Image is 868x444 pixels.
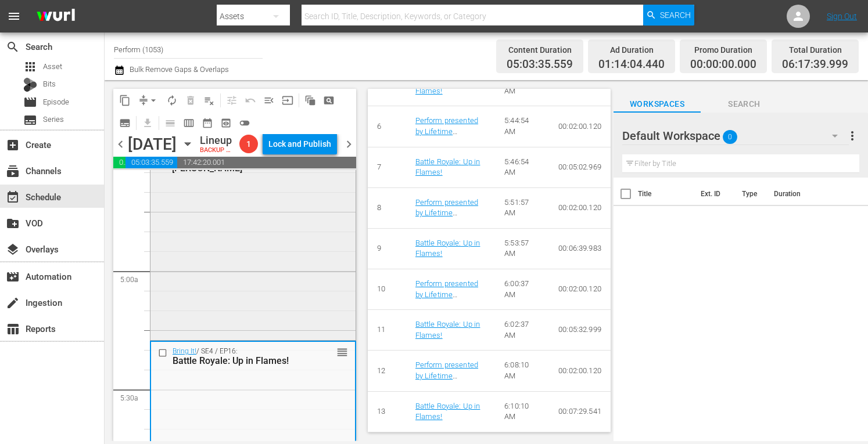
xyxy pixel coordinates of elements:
span: Channels [6,164,20,178]
span: View Backup [217,114,235,132]
span: Bits [43,78,56,90]
span: content_copy [119,95,131,106]
span: 05:03:35.559 [125,157,177,168]
span: Search [701,97,788,111]
td: 9 [368,228,406,269]
span: menu [7,9,21,23]
span: Month Calendar View [198,114,217,132]
span: Create [6,138,20,152]
button: more_vert [845,122,859,150]
span: Schedule [6,190,20,204]
span: pageview_outlined [323,95,335,106]
div: Promo Duration [690,42,756,58]
span: 01:14:04.440 [598,58,665,71]
span: arrow_drop_down [148,95,159,106]
a: Perform presented by Lifetime countdown slate 120 [415,279,486,309]
th: Ext. ID [694,178,735,210]
a: Battle Royale: Up in Flames! [415,157,480,177]
span: Revert to Primary Episode [241,91,260,110]
span: Create Search Block [320,91,338,110]
a: Perform presented by Lifetime countdown slate 120 [415,198,486,228]
div: Lock and Publish [268,133,331,154]
td: 6:10:10 AM [495,391,549,432]
a: Sign Out [827,12,857,21]
span: Search [660,5,691,26]
span: preview_outlined [220,117,232,129]
span: menu_open [263,95,275,106]
span: Ingestion [6,296,20,310]
span: Overlays [6,243,20,257]
div: Lineup [200,134,235,147]
td: 13 [368,391,406,432]
th: Title [638,178,694,210]
td: 6:08:10 AM [495,351,549,391]
span: autorenew_outlined [166,95,178,106]
span: Loop Content [163,91,181,110]
td: 00:05:32.999 [549,310,611,351]
a: Perform presented by Lifetime countdown slate 120 [415,116,486,146]
span: 01:14:04.440 [113,157,125,168]
span: Bulk Remove Gaps & Overlaps [128,65,229,74]
span: calendar_view_week_outlined [183,117,195,129]
td: 6:00:37 AM [495,269,549,310]
img: ans4CAIJ8jUAAAAAAAAAAAAAAAAAAAAAAAAgQb4GAAAAAAAAAAAAAAAAAAAAAAAAJMjXAAAAAAAAAAAAAAAAAAAAAAAAgAT5G... [28,3,84,30]
a: Battle Royale: Up in Flames! [415,75,480,95]
td: 10 [368,269,406,310]
span: playlist_remove_outlined [203,95,215,106]
span: Fill episodes with ad slates [260,91,278,110]
td: 7 [368,147,406,187]
span: 1 [239,139,258,149]
button: Search [643,5,694,26]
span: toggle_off [239,117,250,129]
a: Battle Royale: Up in Flames! [415,402,480,421]
div: Bits [23,78,37,92]
span: Series [43,114,64,125]
span: 17:42:20.001 [177,157,356,168]
div: [DATE] [128,135,177,154]
td: 6 [368,106,406,147]
td: 00:02:00.120 [549,106,611,147]
a: Battle Royale: Up in Flames! [415,239,480,258]
span: Customize Events [218,89,241,111]
div: Content Duration [507,42,573,58]
span: Download as CSV [134,111,157,134]
span: Select an event to delete [181,91,200,110]
div: / SE4 / EP16: [173,347,300,366]
span: Refresh All Search Blocks [297,89,320,111]
th: Duration [767,178,837,210]
span: Automation [6,270,20,284]
span: chevron_right [342,137,356,151]
td: 00:05:02.969 [549,147,611,187]
span: reorder [336,346,348,359]
td: 00:02:00.120 [549,269,611,310]
span: Workspaces [614,97,701,111]
td: 5:53:57 AM [495,228,549,269]
a: Battle Royale: Up in Flames! [415,320,480,340]
div: Total Duration [782,42,848,58]
span: compress [138,95,149,106]
td: 12 [368,351,406,391]
span: Asset [43,61,62,73]
div: Ad Duration [598,42,665,58]
span: 00:00:00.000 [690,58,756,71]
span: date_range_outlined [202,117,213,129]
span: 05:03:35.559 [507,58,573,71]
span: input [282,95,293,106]
span: Day Calendar View [157,111,180,134]
th: Type [735,178,767,210]
span: Copy Lineup [116,91,134,110]
div: Default Workspace [622,120,849,152]
span: Episode [23,95,37,109]
td: 5:46:54 AM [495,147,549,187]
a: Bring It! [173,347,196,355]
span: Update Metadata from Key Asset [278,91,297,110]
span: 0 [723,125,737,149]
td: 5:44:54 AM [495,106,549,147]
td: 00:02:00.120 [549,351,611,391]
td: 00:02:00.120 [549,187,611,228]
td: 6:02:37 AM [495,310,549,351]
span: subtitles_outlined [119,117,131,129]
span: Remove Gaps & Overlaps [134,91,163,110]
span: Week Calendar View [180,114,198,132]
span: 24 hours Lineup View is OFF [235,114,254,132]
